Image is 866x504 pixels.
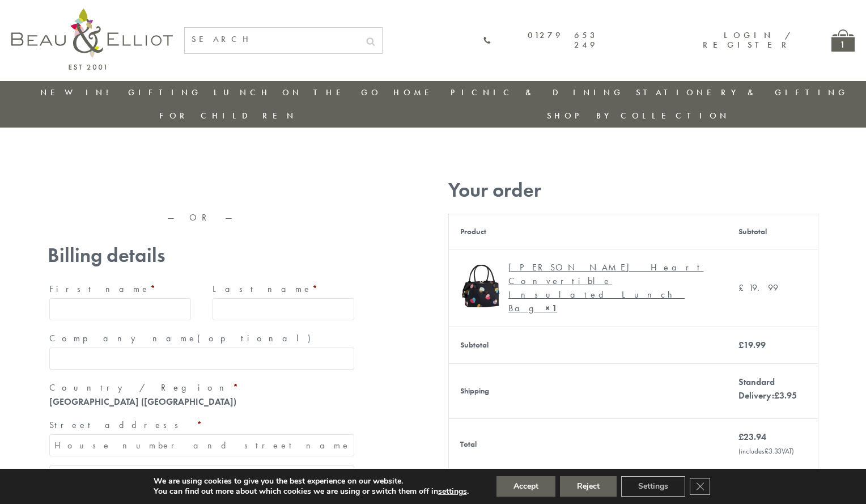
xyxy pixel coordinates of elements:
[49,416,354,434] label: Street address
[40,87,116,98] a: New in!
[214,87,381,98] a: Lunch On The Go
[738,282,778,294] bdi: 19.99
[831,29,855,52] a: 1
[483,31,597,50] a: 01279 653 249
[738,339,744,351] span: £
[703,29,792,50] a: Login / Register
[49,329,354,348] label: Company name
[560,476,617,497] button: Reject
[765,446,782,456] span: 3.33
[49,379,354,397] label: Country / Region
[128,87,202,98] a: Gifting
[460,265,503,307] img: Emily convertible lunch bag
[449,418,727,469] th: Total
[621,476,685,497] button: Settings
[508,261,707,315] div: [PERSON_NAME] Heart Convertible Insulated Lunch Bag
[449,214,727,249] th: Product
[45,174,358,201] iframe: Secure express checkout frame
[197,332,317,344] span: (optional)
[48,244,356,267] h3: Billing details
[185,28,359,51] input: SEARCH
[449,327,727,363] th: Subtotal
[49,396,236,408] strong: [GEOGRAPHIC_DATA] ([GEOGRAPHIC_DATA])
[727,214,818,249] th: Subtotal
[49,434,354,456] input: House number and street name
[738,339,766,351] bdi: 19.99
[159,110,297,121] a: For Children
[774,389,797,401] bdi: 3.95
[738,376,797,401] label: Standard Delivery:
[438,486,467,497] button: settings
[690,478,710,495] button: Close GDPR Cookie Banner
[448,179,818,202] h3: Your order
[49,280,191,298] label: First name
[765,446,769,456] span: £
[460,261,716,315] a: Emily convertible lunch bag [PERSON_NAME] Heart Convertible Insulated Lunch Bag× 1
[48,213,356,223] p: — OR —
[774,389,779,401] span: £
[545,302,557,314] strong: × 1
[154,476,469,486] p: We are using cookies to give you the best experience on our website.
[738,282,749,294] span: £
[738,431,744,443] span: £
[496,476,555,497] button: Accept
[393,87,439,98] a: Home
[451,87,624,98] a: Picnic & Dining
[636,87,848,98] a: Stationery & Gifting
[738,446,794,456] small: (includes VAT)
[738,431,766,443] bdi: 23.94
[213,280,354,298] label: Last name
[11,9,173,70] img: logo
[547,110,730,121] a: Shop by collection
[449,363,727,418] th: Shipping
[154,486,469,497] p: You can find out more about which cookies we are using or switch them off in .
[49,465,354,488] input: Apartment, suite, unit, etc. (optional)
